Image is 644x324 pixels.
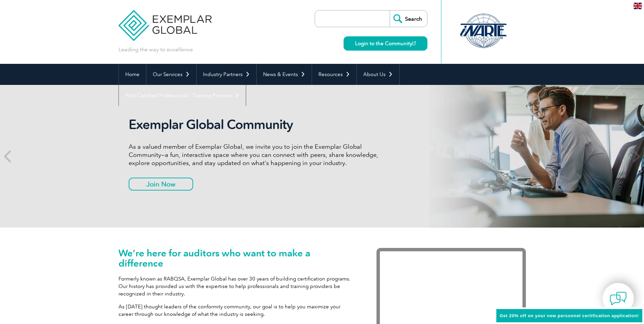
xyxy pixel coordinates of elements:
input: Search [390,11,427,27]
img: contact-chat.png [610,290,627,307]
p: Leading the way to excellence [118,46,193,53]
a: Home [119,64,146,85]
h2: Exemplar Global Community [129,117,383,132]
a: Industry Partners [197,64,256,85]
span: Get 20% off on your new personnel certification application! [500,313,639,318]
p: As a valued member of Exemplar Global, we invite you to join the Exemplar Global Community—a fun,... [129,143,383,167]
a: Our Services [146,64,196,85]
a: Find Certified Professional / Training Provider [119,85,246,106]
a: Resources [312,64,356,85]
a: Join Now [129,178,193,191]
h1: We’re here for auditors who want to make a difference [118,248,356,268]
a: News & Events [257,64,312,85]
a: About Us [357,64,399,85]
p: As [DATE] thought leaders of the conformity community, our goal is to help you maximize your care... [118,303,356,318]
img: en [633,3,642,9]
p: Formerly known as RABQSA, Exemplar Global has over 30 years of building certification programs. O... [118,275,356,298]
a: Login to the Community [344,36,427,51]
img: open_square.png [412,41,416,45]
